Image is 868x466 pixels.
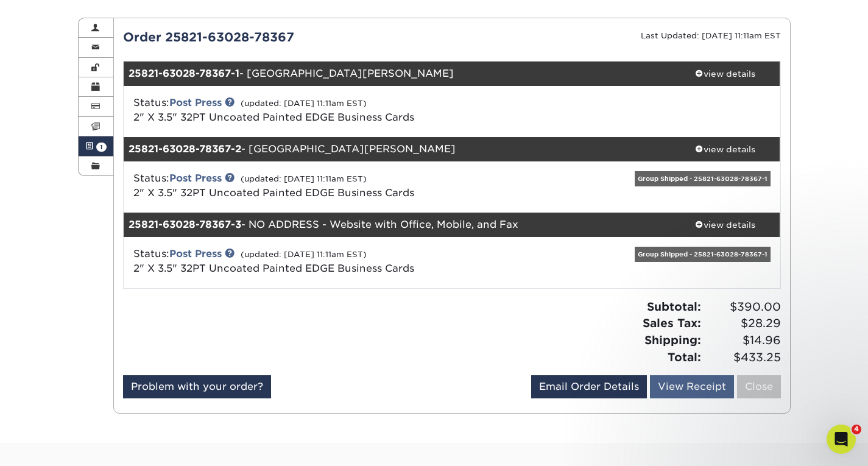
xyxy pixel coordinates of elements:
strong: 25821-63028-78367-1 [129,68,239,79]
span: $28.29 [705,315,781,332]
div: Status: [124,171,561,200]
a: 2" X 3.5" 32PT Uncoated Painted EDGE Business Cards [133,111,414,123]
div: Status: [124,96,561,125]
div: Group Shipped - 25821-63028-78367-1 [635,247,771,262]
a: view details [671,213,780,237]
div: view details [671,143,780,155]
a: Post Press [169,97,222,108]
div: - [GEOGRAPHIC_DATA][PERSON_NAME] [124,137,671,161]
strong: Shipping: [644,333,701,347]
small: Last Updated: [DATE] 11:11am EST [641,31,781,40]
div: - [GEOGRAPHIC_DATA][PERSON_NAME] [124,62,671,86]
iframe: Intercom live chat [827,425,856,454]
a: Problem with your order? [123,375,271,398]
a: 2" X 3.5" 32PT Uncoated Painted EDGE Business Cards [133,263,414,274]
a: Email Order Details [531,375,647,398]
a: view details [671,62,780,86]
small: (updated: [DATE] 11:11am EST) [241,174,367,183]
a: Post Press [169,248,222,259]
span: $390.00 [705,298,781,316]
small: (updated: [DATE] 11:11am EST) [241,99,367,108]
strong: 25821-63028-78367-3 [129,219,241,230]
span: $433.25 [705,349,781,366]
a: Close [737,375,781,398]
small: (updated: [DATE] 11:11am EST) [241,250,367,259]
a: view details [671,137,780,161]
a: 1 [79,136,114,156]
span: 1 [96,143,107,152]
div: - NO ADDRESS - Website with Office, Mobile, and Fax [124,213,671,237]
div: view details [671,219,780,231]
span: $14.96 [705,332,781,349]
strong: Subtotal: [647,300,701,313]
strong: 25821-63028-78367-2 [129,143,241,155]
div: Group Shipped - 25821-63028-78367-1 [635,171,771,186]
span: 4 [852,425,861,434]
a: Post Press [169,172,222,184]
div: Order 25821-63028-78367 [114,28,452,46]
a: View Receipt [650,375,734,398]
div: Status: [124,247,561,276]
iframe: Google Customer Reviews [3,429,104,462]
a: 2" X 3.5" 32PT Uncoated Painted EDGE Business Cards [133,187,414,199]
div: view details [671,68,780,80]
strong: Total: [668,350,701,364]
strong: Sales Tax: [643,316,701,330]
